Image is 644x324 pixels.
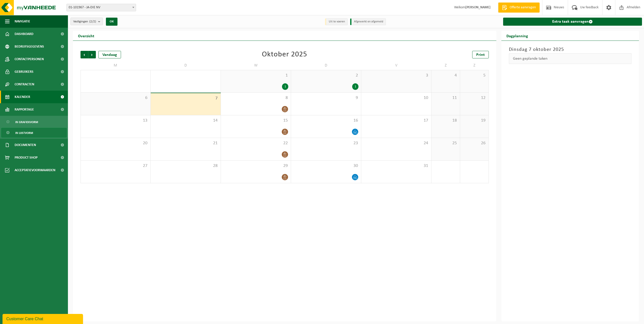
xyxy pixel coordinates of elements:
td: M [80,61,151,70]
span: In grafiekvorm [15,117,38,127]
td: Z [460,61,489,70]
span: 23 [294,140,358,146]
div: Vandaag [98,51,121,58]
span: 11 [434,95,457,101]
span: Contracten [15,78,34,91]
a: Print [472,51,489,58]
span: Gebruikers [15,65,33,78]
span: Volgende [88,51,96,58]
span: Acceptatievoorwaarden [15,164,55,176]
span: 21 [153,140,218,146]
td: V [361,61,431,70]
span: Contactpersonen [15,53,44,65]
span: Product Shop [15,151,37,164]
span: 27 [83,163,148,169]
span: In lijstvorm [15,128,33,138]
h2: Dagplanning [501,31,533,41]
span: Vorige [80,51,88,58]
span: 13 [83,118,148,123]
span: 29 [223,163,288,169]
span: 17 [364,118,429,123]
a: Offerte aanvragen [498,3,540,13]
span: 4 [434,73,457,78]
span: Documenten [15,139,36,151]
count: (2/2) [89,20,96,23]
span: 7 [153,96,218,101]
span: 24 [364,140,429,146]
button: OK [106,18,117,26]
span: Dashboard [15,28,33,40]
span: 15 [223,118,288,123]
span: Bedrijfsgegevens [15,40,44,53]
span: 22 [223,140,288,146]
span: 01-101967 - JA-DIE NV [66,4,136,11]
span: 31 [364,163,429,169]
span: 26 [463,140,486,146]
h3: Dinsdag 7 oktober 2025 [509,46,632,53]
span: 1 [223,73,288,78]
span: 28 [153,163,218,169]
a: In grafiekvorm [1,117,67,127]
iframe: chat widget [3,313,84,324]
div: Oktober 2025 [262,51,307,58]
span: 01-101967 - JA-DIE NV [67,4,136,11]
td: W [221,61,291,70]
span: 19 [463,118,486,123]
span: 20 [83,140,148,146]
span: 16 [294,118,358,123]
li: Afgewerkt en afgemeld [350,18,386,25]
div: 1 [352,83,358,90]
span: 10 [364,95,429,101]
td: Z [431,61,460,70]
div: 1 [282,83,288,90]
span: Rapportage [15,103,34,116]
span: 6 [83,95,148,101]
strong: [PERSON_NAME] [465,6,491,9]
div: Geen geplande taken [509,53,632,64]
span: Kalender [15,91,30,103]
span: 25 [434,140,457,146]
span: Navigatie [15,15,30,28]
span: 12 [463,95,486,101]
span: 9 [294,95,358,101]
span: 3 [364,73,429,78]
a: Extra taak aanvragen [503,18,642,26]
span: 30 [294,163,358,169]
td: D [291,61,361,70]
span: 5 [463,73,486,78]
h2: Overzicht [73,31,99,41]
button: Vestigingen(2/2) [70,18,103,25]
li: Uit te voeren [325,18,348,25]
span: 18 [434,118,457,123]
span: 2 [294,73,358,78]
a: In lijstvorm [1,128,67,137]
span: Offerte aanvragen [508,5,537,10]
span: 14 [153,118,218,123]
td: D [151,61,221,70]
span: 8 [223,95,288,101]
span: Vestigingen [73,18,96,25]
span: Print [476,53,485,57]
